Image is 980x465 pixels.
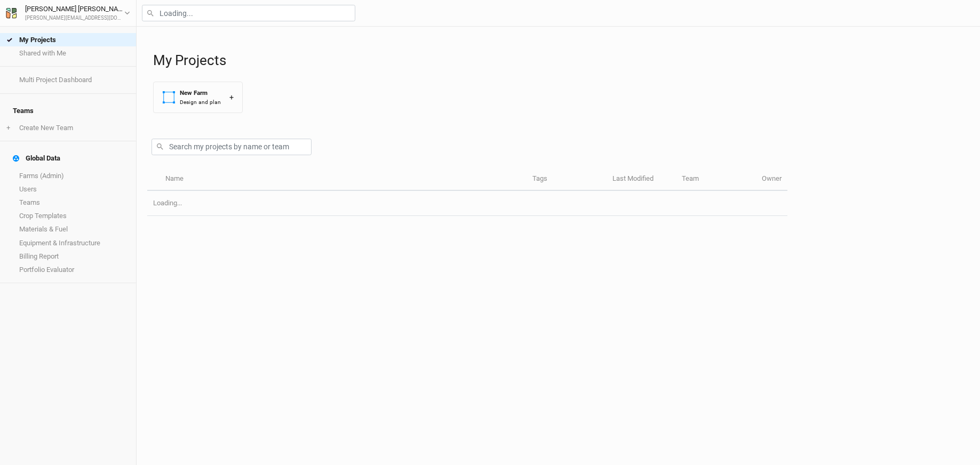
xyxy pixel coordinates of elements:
[142,5,355,21] input: Loading...
[180,98,221,106] div: Design and plan
[527,168,607,191] th: Tags
[6,124,10,132] span: +
[6,100,130,122] h4: Teams
[676,168,756,191] th: Team
[756,168,787,191] th: Owner
[147,191,787,216] td: Loading...
[180,89,221,98] div: New Farm
[25,14,124,22] div: [PERSON_NAME][EMAIL_ADDRESS][DOMAIN_NAME]
[5,3,131,22] button: [PERSON_NAME] [PERSON_NAME][PERSON_NAME][EMAIL_ADDRESS][DOMAIN_NAME]
[153,52,969,69] h1: My Projects
[607,168,676,191] th: Last Modified
[152,139,312,155] input: Search my projects by name or team
[13,154,60,163] div: Global Data
[229,92,234,103] div: +
[159,168,526,191] th: Name
[25,4,124,14] div: [PERSON_NAME] [PERSON_NAME]
[153,82,243,113] button: New FarmDesign and plan+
